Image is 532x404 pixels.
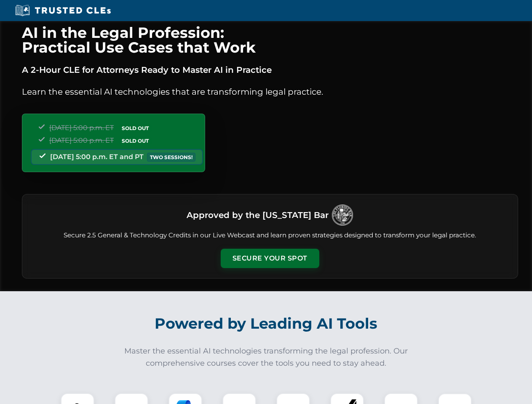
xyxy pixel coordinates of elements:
h2: Powered by Leading AI Tools [33,309,500,338]
span: SOLD OUT [119,136,152,145]
p: Master the essential AI technologies transforming the legal profession. Our comprehensive courses... [119,345,414,369]
img: Trusted CLEs [13,4,113,17]
p: A 2-Hour CLE for Attorneys Ready to Master AI in Practice [22,63,518,77]
span: SOLD OUT [119,124,152,133]
p: Learn the essential AI technologies that are transforming legal practice. [22,85,518,98]
button: Secure Your Spot [221,249,319,268]
span: [DATE] 5:00 p.m. ET [49,136,114,144]
h1: AI in the Legal Profession: Practical Use Cases that Work [22,25,518,55]
span: [DATE] 5:00 p.m. ET [49,124,114,132]
img: Logo [332,205,353,226]
h3: Approved by the [US_STATE] Bar [187,207,329,223]
p: Secure 2.5 General & Technology Credits in our Live Webcast and learn proven strategies designed ... [32,231,508,240]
